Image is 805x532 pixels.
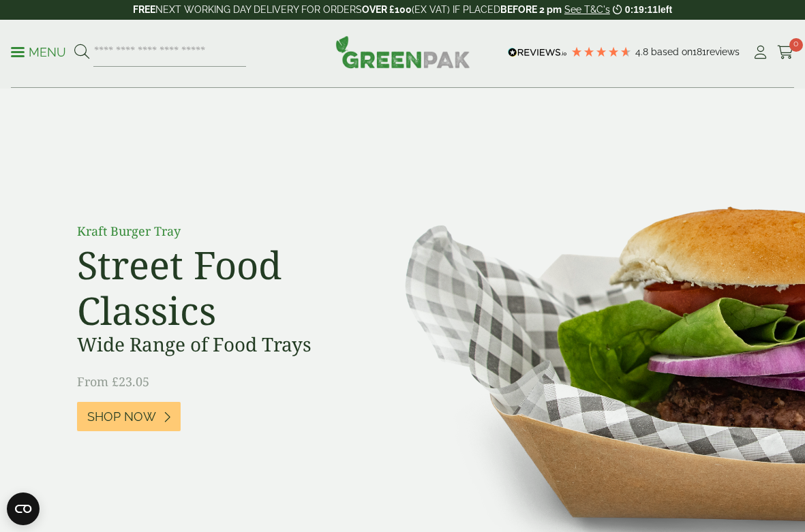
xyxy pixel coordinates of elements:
span: reviews [706,46,740,57]
span: From £23.05 [77,373,149,390]
a: Shop Now [77,402,181,431]
h2: Street Food Classics [77,242,384,333]
a: 0 [777,42,794,63]
span: Based on [651,46,693,57]
img: REVIEWS.io [508,48,567,57]
i: My Account [752,46,769,59]
span: 4.8 [635,46,651,57]
span: 0:19:11 [625,4,658,15]
span: left [658,4,672,15]
span: 181 [693,46,706,57]
div: 4.78 Stars [571,46,632,58]
strong: BEFORE 2 pm [500,4,562,15]
p: Kraft Burger Tray [77,222,384,240]
i: Cart [777,46,794,59]
p: Menu [11,44,66,61]
strong: OVER £100 [362,4,412,15]
a: Menu [11,44,66,58]
span: 0 [789,38,803,52]
img: GreenPak Supplies [335,35,470,68]
strong: FREE [133,4,155,15]
span: Shop Now [87,409,156,424]
h3: Wide Range of Food Trays [77,333,384,356]
button: Open CMP widget [7,492,40,525]
a: See T&C's [564,4,610,15]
